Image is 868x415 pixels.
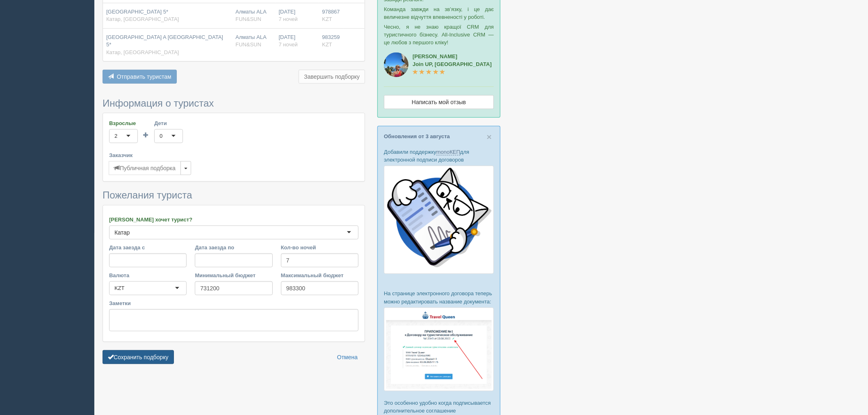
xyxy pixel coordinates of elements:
button: Сохранить подборку [103,350,174,364]
button: Отправить туристам [103,70,177,84]
label: [PERSON_NAME] хочет турист? [109,216,359,223]
button: Close [487,132,492,141]
span: Катар, [GEOGRAPHIC_DATA] [106,16,179,22]
label: Дети [154,119,183,127]
img: %D1%8D%D0%BB%D0%B5%D0%BA%D1%82%D1%80%D0%BE%D0%BD%D0%BD%D1%8B%D0%B9-%D0%B4%D0%BE%D0%B3%D0%BE%D0%B2... [384,308,494,391]
a: Написать мой отзыв [384,95,494,109]
label: Максимальный бюджет [281,271,359,279]
label: Заметки [109,299,359,307]
span: Отправить туристам [117,73,171,80]
button: Завершить подборку [299,70,365,84]
div: Алматы ALA [235,34,272,49]
label: Минимальный бюджет [195,271,272,279]
span: Пожелания туриста [103,189,192,201]
span: 978867 [322,9,340,15]
span: [GEOGRAPHIC_DATA] 5* [106,9,168,15]
p: Это особенно удобно когда подписывается дополнительное соглашение [384,399,494,415]
div: KZT [114,284,125,292]
span: [GEOGRAPHIC_DATA] A [GEOGRAPHIC_DATA] 5* [106,34,223,48]
a: monoКЕП [436,149,460,155]
span: FUN&SUN [235,41,261,48]
label: Кол-во ночей [281,244,359,251]
input: 7-10 или 7,10,14 [281,253,359,267]
div: Катар [114,228,130,237]
label: Дата заезда по [195,244,272,251]
label: Дата заезда с [109,244,187,251]
a: [PERSON_NAME]Join UP, [GEOGRAPHIC_DATA] [413,53,492,75]
span: 7 ночей [279,16,297,22]
h3: Информация о туристах [103,98,365,109]
a: Обновления от 3 августа [384,133,450,139]
label: Взрослые [109,119,138,127]
span: Катар, [GEOGRAPHIC_DATA] [106,49,179,55]
span: KZT [322,41,332,48]
span: FUN&SUN [235,16,261,22]
label: Заказчик [109,151,359,159]
p: Команда завжди на зв’язку, і це дає величезне відчуття впевненості у роботі. [384,5,494,21]
span: 7 ночей [279,41,297,48]
div: 2 [114,132,117,140]
p: Добавили поддержку для электронной подписи договоров [384,148,494,164]
span: KZT [322,16,332,22]
div: [DATE] [279,34,315,49]
div: [DATE] [279,8,315,23]
div: Алматы ALA [235,8,272,23]
img: monocat.avif [384,166,494,274]
span: × [487,132,492,141]
label: Валюта [109,271,187,279]
button: Публичная подборка [109,161,181,175]
p: Чесно, я не знаю кращої CRM для туристичного бізнесу. All-Inclusive CRM — це любов з першого кліку! [384,23,494,46]
a: Отмена [332,350,363,364]
p: На странице электронного договора теперь можно редактировать название документа: [384,290,494,305]
span: 983259 [322,34,340,40]
div: 0 [160,132,162,140]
